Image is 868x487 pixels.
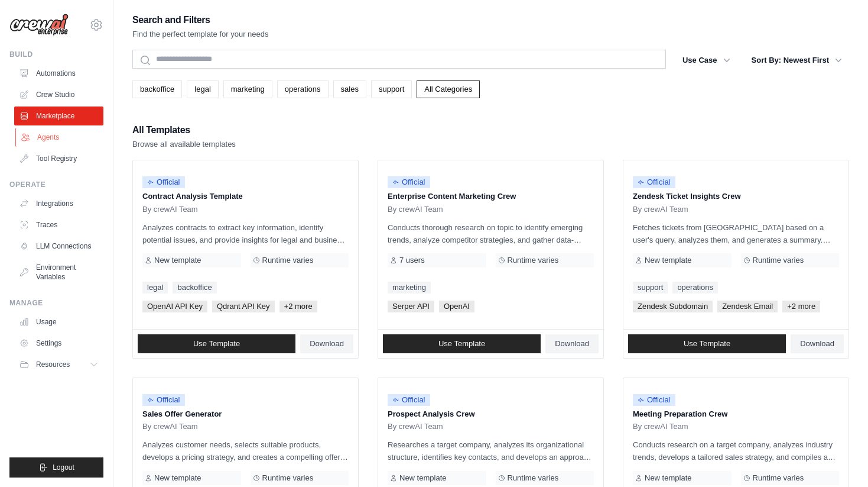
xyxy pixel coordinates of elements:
a: Usage [14,312,103,331]
span: OpenAI [439,301,474,312]
a: marketing [223,80,272,98]
span: By crewAI Team [142,205,198,214]
a: legal [142,282,168,294]
a: marketing [388,282,431,294]
a: All Categories [417,80,480,98]
span: New template [645,473,691,483]
span: New template [645,256,691,265]
a: backoffice [173,282,216,294]
a: Download [545,334,599,353]
h2: All Templates [132,122,236,138]
span: +2 more [279,301,317,312]
span: Resources [36,360,70,369]
a: Download [300,334,353,353]
span: Qdrant API Key [212,301,275,312]
a: operations [277,80,329,98]
span: +2 more [782,301,820,312]
span: Download [310,339,344,349]
span: Official [633,394,675,406]
a: Use Template [628,334,786,353]
span: Official [388,394,430,406]
p: Researches a target company, analyzes its organizational structure, identifies key contacts, and ... [388,438,594,463]
p: Conducts research on a target company, analyzes industry trends, develops a tailored sales strate... [633,438,839,463]
a: Use Template [138,334,295,353]
a: Crew Studio [14,85,103,104]
p: Browse all available templates [132,138,236,150]
p: Contract Analysis Template [142,191,349,202]
div: Operate [9,180,103,189]
span: New template [154,473,201,483]
span: By crewAI Team [633,205,688,214]
span: By crewAI Team [388,422,443,431]
a: Traces [14,215,103,234]
p: Prospect Analysis Crew [388,408,594,420]
p: Analyzes contracts to extract key information, identify potential issues, and provide insights fo... [142,221,349,246]
p: Find the perfect template for your needs [132,28,269,40]
span: OpenAI API Key [142,301,207,312]
span: By crewAI Team [633,422,688,431]
a: Environment Variables [14,258,103,286]
span: Download [800,339,834,349]
span: Runtime varies [262,256,314,265]
span: Zendesk Subdomain [633,301,713,312]
a: LLM Connections [14,237,103,256]
p: Sales Offer Generator [142,408,349,420]
h2: Search and Filters [132,12,269,28]
span: Official [633,176,675,188]
span: Use Template [193,339,240,349]
span: 7 users [399,256,425,265]
a: sales [333,80,366,98]
span: Serper API [388,301,434,312]
a: Use Template [383,334,541,353]
span: Runtime varies [508,473,559,483]
span: Use Template [684,339,730,349]
div: Manage [9,298,103,308]
a: Download [791,334,844,353]
img: Logo [9,14,69,36]
span: Official [142,394,185,406]
p: Meeting Preparation Crew [633,408,839,420]
a: Marketplace [14,107,103,125]
button: Logout [9,457,103,478]
span: New template [399,473,446,483]
p: Enterprise Content Marketing Crew [388,191,594,202]
a: Tool Registry [14,149,103,168]
span: Use Template [438,339,485,349]
a: Agents [15,128,105,147]
span: Download [555,339,589,349]
p: Conducts thorough research on topic to identify emerging trends, analyze competitor strategies, a... [388,221,594,246]
a: Integrations [14,194,103,213]
span: Logout [53,463,74,472]
p: Zendesk Ticket Insights Crew [633,191,839,202]
a: Settings [14,334,103,353]
button: Use Case [675,50,737,71]
span: Runtime varies [262,473,314,483]
a: Automations [14,64,103,83]
div: Build [9,50,103,59]
p: Fetches tickets from [GEOGRAPHIC_DATA] based on a user's query, analyzes them, and generates a su... [633,221,839,246]
a: support [633,282,668,294]
span: New template [154,256,201,265]
a: operations [672,282,718,294]
button: Sort By: Newest First [745,50,849,71]
p: Analyzes customer needs, selects suitable products, develops a pricing strategy, and creates a co... [142,438,349,463]
span: Official [142,176,185,188]
span: Runtime varies [753,256,804,265]
a: support [371,80,412,98]
a: legal [187,80,218,98]
span: By crewAI Team [142,422,198,431]
a: backoffice [132,80,182,98]
span: Zendesk Email [717,301,778,312]
button: Resources [14,355,103,374]
span: Runtime varies [508,256,559,265]
span: Official [388,176,430,188]
span: By crewAI Team [388,205,443,214]
span: Runtime varies [753,473,804,483]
